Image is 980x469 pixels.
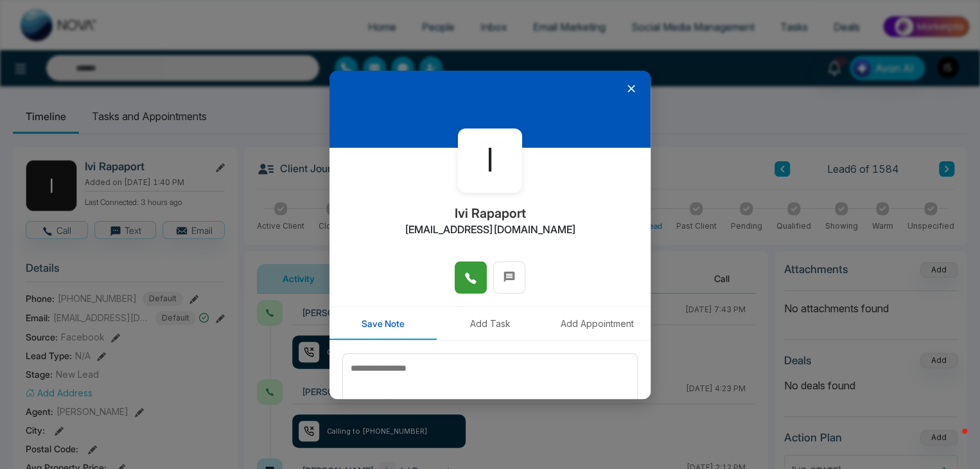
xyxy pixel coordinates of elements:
[455,206,526,221] h2: Ivi Rapaport
[486,136,494,184] span: I
[936,425,967,456] iframe: Intercom live chat
[437,307,544,340] button: Add Task
[543,307,651,340] button: Add Appointment
[329,307,437,340] button: Save Note
[405,224,576,236] h2: [EMAIL_ADDRESS][DOMAIN_NAME]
